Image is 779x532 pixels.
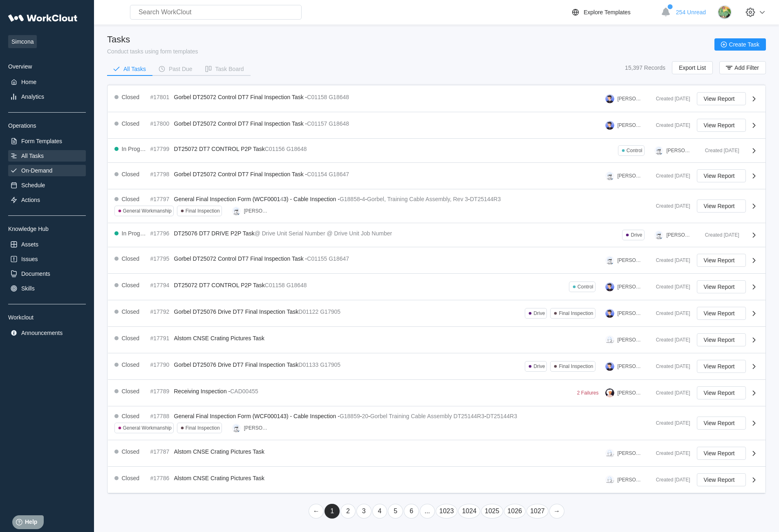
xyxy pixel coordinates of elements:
[605,171,614,180] img: clout-01.png
[697,386,746,399] button: View Report
[571,7,657,17] a: Explore Templates
[255,230,325,237] mark: @ Drive Unit Serial Number
[481,504,503,519] a: Page 1025
[605,256,614,265] img: clout-01.png
[697,473,746,486] button: View Report
[533,364,545,369] div: Drive
[8,150,86,162] a: All Tasks
[174,196,280,202] span: General Final Inspection Form (WCF0001
[605,121,614,130] img: user-5.png
[654,146,663,155] img: clout-01.png
[618,364,643,369] div: [PERSON_NAME]
[649,310,690,316] div: Created [DATE]
[325,504,340,519] a: Page 1 is your current page
[150,335,171,341] div: #17791
[186,425,220,431] div: Final Inspection
[533,310,545,316] div: Drive
[697,92,746,105] button: View Report
[649,284,690,290] div: Created [DATE]
[174,475,264,481] span: Alstom CNSE Crating Pictures Task
[150,255,171,262] div: #17795
[21,285,35,292] div: Skills
[340,196,360,202] mark: G18858
[605,94,614,103] img: user-5.png
[672,61,713,74] button: Export List
[150,146,171,152] div: #17799
[21,241,38,248] div: Assets
[122,282,140,288] div: Closed
[174,308,299,315] span: Gorbel DT25076 Drive DT7 Final Inspection Task
[649,337,690,343] div: Created [DATE]
[704,203,735,209] span: View Report
[484,413,486,419] span: -
[559,364,593,369] div: Final Inspection
[8,122,86,129] div: Operations
[618,337,643,343] div: [PERSON_NAME]
[150,282,171,288] div: #17794
[8,91,86,102] a: Analytics
[107,63,152,75] button: All Tasks
[704,390,735,396] span: View Report
[340,504,356,519] a: Page 2
[704,310,735,316] span: View Report
[367,196,468,202] mark: Gorbel, Training Cable Assembly, Rev 3
[122,361,140,368] div: Closed
[360,413,362,419] span: -
[362,413,368,419] mark: 20
[21,93,44,100] div: Analytics
[605,335,614,344] img: clout-09.png
[584,9,631,16] div: Explore Templates
[174,94,307,100] span: Gorbel DT25072 Control DT7 Final Inspection Task -
[8,180,86,191] a: Schedule
[21,182,45,188] div: Schedule
[356,504,372,519] a: Page 3
[174,120,307,127] span: Gorbel DT25072 Control DT7 Final Inspection Task -
[265,146,285,152] mark: C01156
[704,122,735,128] span: View Report
[719,61,766,74] button: Add Filter
[21,256,38,262] div: Issues
[340,413,360,419] mark: G18859
[667,232,692,238] div: [PERSON_NAME]
[122,230,147,237] div: In Progress
[704,257,735,263] span: View Report
[8,226,86,232] div: Knowledge Hub
[458,504,480,519] a: Page 1024
[230,388,258,395] mark: CAD00455
[174,146,265,152] span: DT25072 DT7 CONTROL P2P Task
[578,284,593,290] div: Control
[320,361,340,368] mark: G17905
[150,475,171,481] div: #17786
[697,199,746,213] button: View Report
[21,167,52,174] div: On-Demand
[697,280,746,293] button: View Report
[123,208,172,214] div: General Workmanship
[107,48,198,55] div: Conduct tasks using form templates
[123,425,172,431] div: General Workmanship
[631,232,642,238] div: Drive
[174,413,340,419] span: General Final Inspection Form (WCF000143) - Cable Inspection -
[309,504,324,519] a: Previous page
[8,165,86,176] a: On-Demand
[714,38,766,51] button: Create Task
[307,120,327,127] mark: C01157
[698,232,739,238] div: Created [DATE]
[577,390,599,396] div: 2 Failures
[122,196,140,202] div: Closed
[649,173,690,179] div: Created [DATE]
[123,66,146,72] div: All Tasks
[122,120,140,127] div: Closed
[215,66,244,72] div: Task Board
[108,86,766,112] a: Closed#17801Gorbel DT25072 Control DT7 Final Inspection Task -C01158G18648[PERSON_NAME]Created [D...
[174,448,264,455] span: Alstom CNSE Crating Pictures Task
[8,35,37,48] span: Simcona
[107,34,198,45] div: Tasks
[8,194,86,206] a: Actions
[283,196,340,202] span: 3) - Cable Inspection -
[122,475,140,481] div: Closed
[649,96,690,102] div: Created [DATE]
[8,63,86,70] div: Overview
[8,268,86,279] a: Documents
[8,239,86,250] a: Assets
